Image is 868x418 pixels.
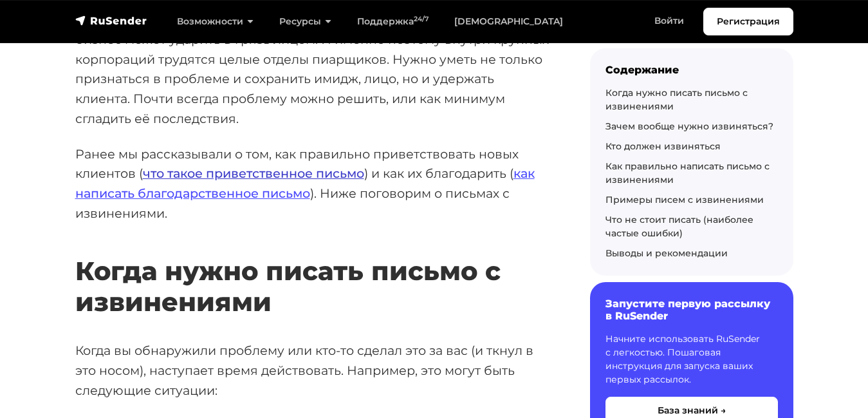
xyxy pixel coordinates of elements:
[344,8,441,35] a: Поддержка24/7
[605,333,778,387] p: Начните использовать RuSender с легкостью. Пошаговая инструкция для запуска ваших первых рассылок.
[605,140,721,152] a: Кто должен извиняться
[605,87,748,112] a: Когда нужно писать письмо с извинениями
[143,166,364,181] a: что такое приветственное письмо
[441,8,576,35] a: [DEMOGRAPHIC_DATA]
[642,8,697,34] a: Войти
[605,247,728,259] a: Выводы и рекомендации
[75,166,535,201] a: как написать благодарственное письмо
[266,8,344,35] a: Ресурсы
[605,194,764,205] a: Примеры писем с извинениями
[75,218,549,318] h2: Когда нужно писать письмо с извинениями
[605,298,778,322] h6: Запустите первую рассылку в RuSender
[164,8,266,35] a: Возможности
[75,144,549,223] p: Ранее мы рассказывали о том, как правильно приветствовать новых клиентов ( ) и как их благодарить...
[605,214,753,239] a: Что не стоит писать (наиболее частые ошибки)
[75,341,549,400] p: Когда вы обнаружили проблему или кто-то сделал это за вас (и ткнул в это носом), наступает время ...
[414,15,429,23] sup: 24/7
[703,8,793,35] a: Регистрация
[605,120,773,132] a: Зачем вообще нужно извиняться?
[75,14,147,27] img: RuSender
[605,64,778,76] div: Содержание
[605,160,770,185] a: Как правильно написать письмо с извинениями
